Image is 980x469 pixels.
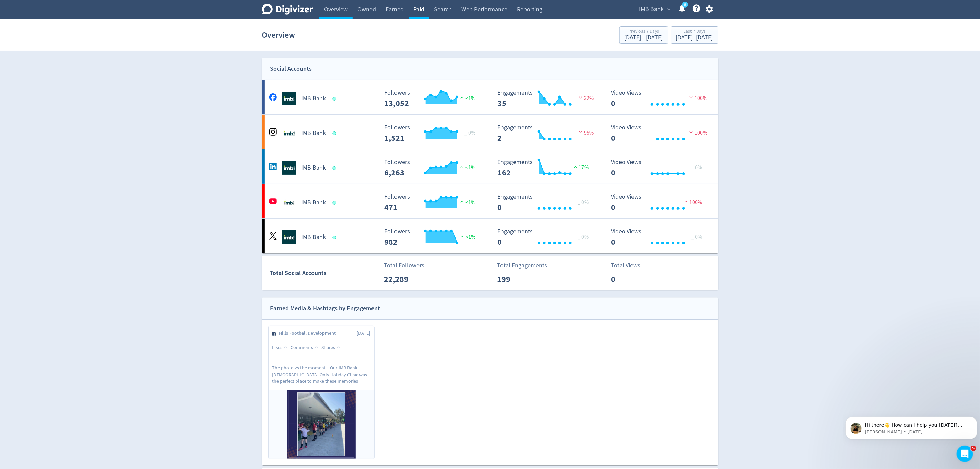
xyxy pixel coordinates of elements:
[381,90,484,108] svg: Followers ---
[577,129,584,135] img: negative-performance.svg
[302,164,326,172] h5: IMB Bank
[611,273,651,285] p: 0
[270,268,379,278] div: Total Social Accounts
[572,164,579,169] img: positive-performance.svg
[684,2,686,7] text: 5
[688,129,695,135] img: negative-performance.svg
[459,95,465,100] img: positive-performance.svg
[332,97,338,101] span: Data last synced: 9 Oct 2025, 9:02pm (AEDT)
[272,344,291,351] div: Likes
[607,228,710,247] svg: Video Views 0
[282,126,296,140] img: IMB Bank undefined
[625,29,663,35] div: Previous 7 Days
[262,115,718,149] a: IMB Bank undefinedIMB Bank Followers --- _ 0% Followers 1,521 Engagements 2 Engagements 2 95% Vid...
[971,446,976,451] span: 5
[676,35,713,41] div: [DATE] - [DATE]
[262,149,718,184] a: IMB Bank undefinedIMB Bank Followers --- Followers 6,263 <1% Engagements 162 Engagements 162 17% ...
[381,194,484,212] svg: Followers ---
[459,164,475,171] span: <1%
[459,164,465,169] img: positive-performance.svg
[262,184,718,218] a: IMB Bank undefinedIMB Bank Followers --- Followers 471 <1% Engagements 0 Engagements 0 _ 0% Video...
[625,35,663,41] div: [DATE] - [DATE]
[282,196,296,209] img: IMB Bank undefined
[384,261,424,270] p: Total Followers
[381,159,484,177] svg: Followers ---
[577,95,594,102] span: 32%
[381,124,484,142] svg: Followers ---
[269,326,374,459] a: Hills Football Development[DATE]Likes0Comments0Shares0The photo vs the moment... Our IMB Bank [DE...
[322,344,344,351] div: Shares
[637,4,672,15] button: IMB Bank
[381,228,484,247] svg: Followers ---
[578,233,589,240] span: _ 0%
[688,95,695,100] img: negative-performance.svg
[464,129,475,136] span: _ 0%
[291,344,322,351] div: Comments
[270,64,312,74] div: Social Accounts
[691,164,702,171] span: _ 0%
[494,124,597,142] svg: Engagements 2
[279,330,340,337] span: Hills Football Development
[572,164,589,171] span: 17%
[682,2,688,8] a: 5
[302,198,326,207] h5: IMB Bank
[459,199,465,204] img: positive-performance.svg
[607,90,710,108] svg: Video Views 0
[671,26,718,44] button: Last 7 Days[DATE]- [DATE]
[611,261,651,270] p: Total Views
[497,273,536,285] p: 199
[639,4,664,15] span: IMB Bank
[957,446,973,462] iframe: Intercom live chat
[262,80,718,114] a: IMB Bank undefinedIMB Bank Followers --- Followers 13,052 <1% Engagements 35 Engagements 35 32% V...
[302,129,326,137] h5: IMB Bank
[459,199,475,206] span: <1%
[316,344,318,351] span: 0
[497,261,547,270] p: Total Engagements
[607,124,710,142] svg: Video Views 0
[262,24,295,46] h1: Overview
[332,166,338,170] span: Data last synced: 10 Oct 2025, 2:01pm (AEDT)
[578,199,589,206] span: _ 0%
[302,94,326,103] h5: IMB Bank
[607,159,710,177] svg: Video Views 0
[688,129,707,136] span: 100%
[282,161,296,175] img: IMB Bank undefined
[691,233,702,240] span: _ 0%
[683,199,702,206] span: 100%
[459,233,475,240] span: <1%
[285,344,287,351] span: 0
[282,92,296,105] img: IMB Bank undefined
[302,233,326,241] h5: IMB Bank
[494,90,597,108] svg: Engagements 35
[494,228,597,247] svg: Engagements 0
[494,194,597,212] svg: Engagements 0
[688,95,707,102] span: 100%
[262,219,718,253] a: IMB Bank undefinedIMB Bank Followers --- Followers 982 <1% Engagements 0 Engagements 0 _ 0% Video...
[384,273,423,285] p: 22,289
[332,131,338,135] span: Data last synced: 10 Oct 2025, 2:01am (AEDT)
[676,29,713,35] div: Last 7 Days
[332,201,338,205] span: Data last synced: 10 Oct 2025, 11:02am (AEDT)
[282,230,296,244] img: IMB Bank undefined
[270,304,380,313] div: Earned Media & Hashtags by Engagement
[683,199,689,204] img: negative-performance.svg
[332,236,338,239] span: Data last synced: 10 Oct 2025, 12:02am (AEDT)
[494,159,597,177] svg: Engagements 162
[577,95,584,100] img: negative-performance.svg
[459,233,465,239] img: positive-performance.svg
[272,365,370,384] p: The photo vs the moment... Our IMB Bank [DEMOGRAPHIC_DATA]-Only Holiday Clinic was the perfect pl...
[607,194,710,212] svg: Video Views 0
[577,129,594,136] span: 95%
[619,26,668,44] button: Previous 7 Days[DATE] - [DATE]
[459,95,475,102] span: <1%
[338,344,340,351] span: 0
[357,330,370,337] span: [DATE]
[666,6,672,12] span: expand_more
[843,402,980,450] iframe: Intercom notifications message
